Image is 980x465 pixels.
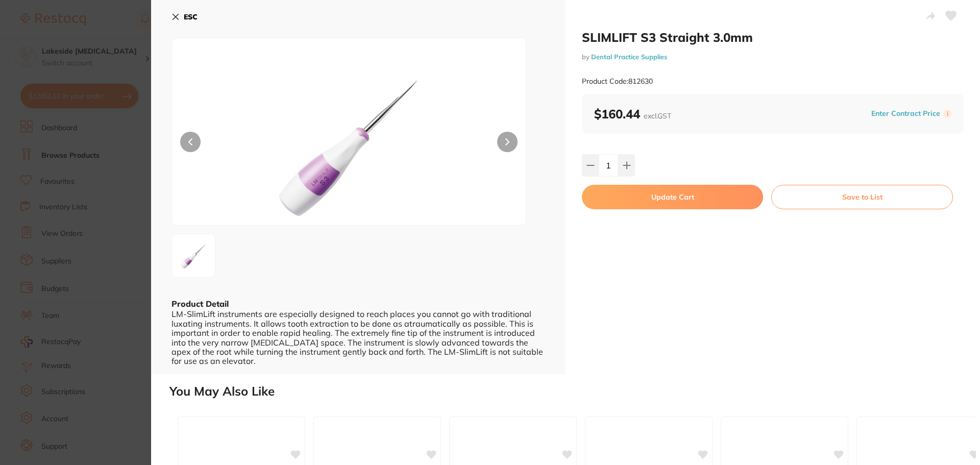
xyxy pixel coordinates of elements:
small: by [582,53,964,61]
small: Product Code: 812630 [582,77,653,86]
b: Product Detail [171,299,229,309]
h2: You May Also Like [169,384,976,399]
img: Zw [175,237,212,274]
a: Dental Practice Supplies [591,53,667,61]
button: Save to List [771,185,953,209]
label: i [943,110,951,118]
b: $160.44 [594,106,671,121]
div: LM-SlimLift instruments are especially designed to reach places you cannot go with traditional lu... [171,309,545,365]
img: Zw [243,64,455,225]
button: Enter Contract Price [868,109,943,118]
b: ESC [184,12,198,21]
span: excl. GST [644,111,671,120]
button: ESC [171,8,198,26]
h2: SLIMLIFT S3 Straight 3.0mm [582,30,964,45]
button: Update Cart [582,185,763,209]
